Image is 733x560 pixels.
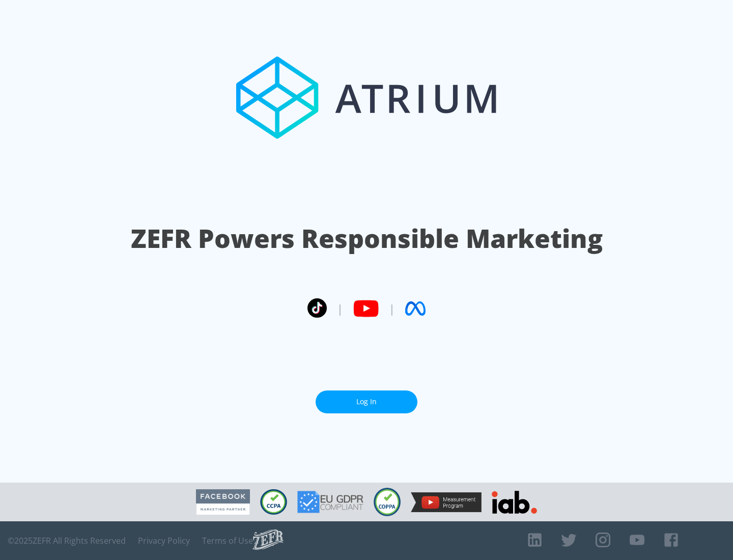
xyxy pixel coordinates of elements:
h1: ZEFR Powers Responsible Marketing [131,221,603,256]
span: | [389,301,395,316]
a: Log In [316,390,417,413]
img: COPPA Compliant [374,488,401,516]
img: YouTube Measurement Program [411,492,482,512]
img: Facebook Marketing Partner [196,489,250,515]
a: Terms of Use [202,536,253,546]
span: © 2025 ZEFR All Rights Reserved [8,536,126,546]
img: CCPA Compliant [260,489,287,515]
img: GDPR Compliant [297,491,363,513]
span: | [337,301,343,316]
a: Privacy Policy [138,536,190,546]
img: IAB [492,491,537,514]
